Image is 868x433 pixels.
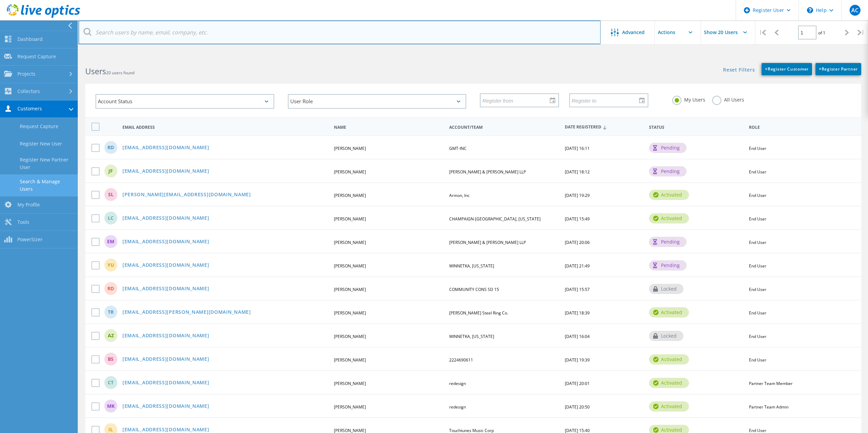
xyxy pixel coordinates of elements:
[107,286,114,291] span: RD
[122,333,209,339] a: [EMAIL_ADDRESS][DOMAIN_NAME]
[334,125,443,129] span: Name
[108,333,114,338] span: AZ
[122,427,209,433] a: [EMAIL_ADDRESS][DOMAIN_NAME]
[565,125,643,129] span: Date Registered
[449,239,526,245] span: [PERSON_NAME] & [PERSON_NAME] LLP
[449,404,466,410] span: redesign
[449,334,494,339] span: WINNETKA, [US_STATE]
[288,94,467,109] div: User Role
[749,357,766,363] span: End User
[449,192,470,198] span: Armon, Inc
[749,169,766,175] span: End User
[85,66,106,77] b: Users
[449,357,473,363] span: 2224690611
[649,260,687,270] div: pending
[334,263,366,269] span: [PERSON_NAME]
[334,145,366,151] span: [PERSON_NAME]
[449,216,541,222] span: CHAMPAIGN-[GEOGRAPHIC_DATA], [US_STATE]
[649,213,689,223] div: activated
[755,20,769,45] div: |
[122,192,251,198] a: [PERSON_NAME][EMAIL_ADDRESS][DOMAIN_NAME]
[622,30,645,35] span: Advanced
[334,310,366,316] span: [PERSON_NAME]
[449,310,508,316] span: [PERSON_NAME] Steel Ring Co.
[334,192,366,198] span: [PERSON_NAME]
[565,145,590,151] span: [DATE] 16:11
[749,287,766,292] span: End User
[122,380,209,386] a: [EMAIL_ADDRESS][DOMAIN_NAME]
[122,125,328,129] span: Email Address
[649,190,689,200] div: activated
[122,263,209,268] a: [EMAIL_ADDRESS][DOMAIN_NAME]
[107,263,114,267] span: YU
[565,310,590,316] span: [DATE] 18:39
[649,143,687,153] div: pending
[95,94,274,109] div: Account Status
[122,310,251,315] a: [EMAIL_ADDRESS][PERSON_NAME][DOMAIN_NAME]
[854,20,868,45] div: |
[649,237,687,247] div: pending
[106,70,134,76] span: 20 users found
[481,94,554,107] input: Register from
[334,404,366,410] span: [PERSON_NAME]
[749,145,766,151] span: End User
[565,357,590,363] span: [DATE] 19:39
[565,381,590,386] span: [DATE] 20:01
[649,354,689,365] div: activated
[449,263,494,269] span: WINNETKA, [US_STATE]
[649,125,743,129] span: Status
[108,310,114,314] span: TR
[749,334,766,339] span: End User
[449,145,467,151] span: GMT-INC
[565,169,590,175] span: [DATE] 18:12
[565,216,590,222] span: [DATE] 15:49
[334,239,366,245] span: [PERSON_NAME]
[334,381,366,386] span: [PERSON_NAME]
[122,145,209,151] a: [EMAIL_ADDRESS][DOMAIN_NAME]
[565,334,590,339] span: [DATE] 16:04
[749,404,789,410] span: Partner Team Admin
[449,287,499,292] span: COMMUNITY CONS SD 15
[749,216,766,222] span: End User
[749,239,766,245] span: End User
[819,66,822,72] b: +
[108,357,114,361] span: BS
[818,30,825,36] span: of 1
[108,192,114,197] span: SL
[819,66,858,72] span: Register Partner
[762,63,812,75] a: +Register Customer
[107,239,114,244] span: EM
[565,287,590,292] span: [DATE] 15:57
[649,307,689,318] div: activated
[749,381,793,386] span: Partner Team Member
[749,310,766,316] span: End User
[334,357,366,363] span: [PERSON_NAME]
[122,239,209,245] a: [EMAIL_ADDRESS][DOMAIN_NAME]
[107,404,115,408] span: MK
[565,192,590,198] span: [DATE] 19:29
[565,404,590,410] span: [DATE] 20:50
[449,125,559,129] span: Account/Team
[851,7,858,13] span: AC
[565,239,590,245] span: [DATE] 20:06
[672,96,705,102] label: My Users
[765,66,768,72] b: +
[449,169,526,175] span: [PERSON_NAME] & [PERSON_NAME] LLP
[712,96,744,102] label: All Users
[334,287,366,292] span: [PERSON_NAME]
[765,66,809,72] span: Register Customer
[122,169,209,174] a: [EMAIL_ADDRESS][DOMAIN_NAME]
[815,63,861,75] a: +Register Partner
[449,381,466,386] span: redesign
[122,216,209,221] a: [EMAIL_ADDRESS][DOMAIN_NAME]
[565,263,590,269] span: [DATE] 21:49
[122,357,209,362] a: [EMAIL_ADDRESS][DOMAIN_NAME]
[108,216,114,220] span: LC
[807,7,813,13] svg: \n
[108,380,114,385] span: CT
[570,94,643,107] input: Register to
[649,166,687,176] div: pending
[108,169,113,173] span: JF
[649,331,683,341] div: locked
[749,125,851,129] span: Role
